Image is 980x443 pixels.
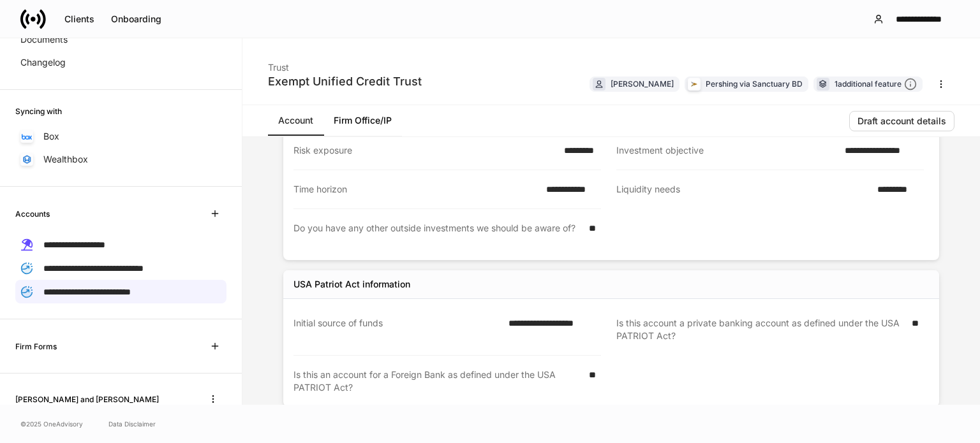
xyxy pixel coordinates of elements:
div: Onboarding [111,15,161,24]
img: oYqM9ojoZLfzCHUefNbBcWHcyDPbQKagtYciMC8pFl3iZXy3dU33Uwy+706y+0q2uJ1ghNQf2OIHrSh50tUd9HaB5oMc62p0G... [22,134,32,140]
a: Documents [15,28,226,51]
div: Is this an account for a Foreign Bank as defined under the USA PATRIOT Act? [293,368,581,394]
span: © 2025 OneAdvisory [20,419,83,429]
div: Draft account details [857,117,946,126]
a: Changelog [15,51,226,74]
h6: [PERSON_NAME] and [PERSON_NAME] [15,393,159,405]
div: Liquidity needs [616,183,870,196]
div: Pershing via Sanctuary BD [706,78,803,90]
p: Changelog [20,56,66,69]
div: 1 additional feature [835,78,917,91]
div: Investment objective [616,144,837,157]
div: Time horizon [293,183,538,196]
div: Is this account a private banking account as defined under the USA PATRIOT Act? [616,317,904,342]
div: Exempt Unified Credit Trust [268,74,422,89]
p: Box [43,130,59,143]
p: Wealthbox [43,153,88,166]
a: Account [268,105,323,136]
button: Clients [56,9,103,29]
div: Initial source of funds [293,317,501,342]
div: Clients [64,15,94,24]
a: Box [15,125,226,148]
div: [PERSON_NAME] [611,78,674,90]
p: Documents [20,33,68,46]
a: Wealthbox [15,148,226,171]
button: Draft account details [849,111,954,131]
button: Onboarding [103,9,170,29]
div: Trust [268,54,422,74]
a: Firm Office/IP [323,105,402,136]
div: Do you have any other outside investments we should be aware of? [293,222,581,247]
h6: Accounts [15,208,50,220]
h6: Firm Forms [15,340,57,352]
div: USA Patriot Act information [293,278,410,291]
h6: Syncing with [15,105,62,117]
div: Risk exposure [293,144,556,157]
a: Data Disclaimer [108,419,156,429]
